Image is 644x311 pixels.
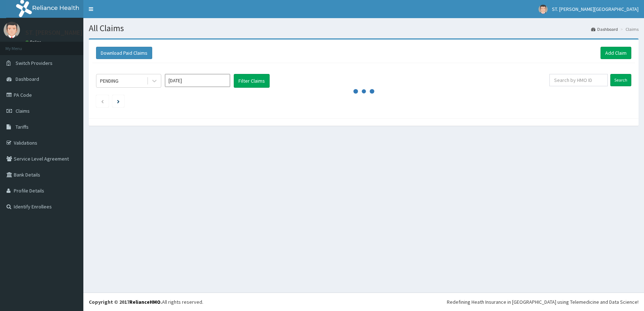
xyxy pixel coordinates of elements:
a: RelianceHMO [129,299,161,305]
a: Dashboard [591,26,618,32]
footer: All rights reserved. [83,293,644,311]
input: Search [610,74,631,86]
svg: audio-loading [353,80,375,102]
a: Next page [117,98,120,104]
div: Redefining Heath Insurance in [GEOGRAPHIC_DATA] using Telemedicine and Data Science! [447,298,639,306]
span: Dashboard [16,76,39,82]
div: PENDING [100,77,119,84]
button: Filter Claims [234,74,270,88]
span: Tariffs [16,124,29,130]
img: User Image [4,22,20,38]
span: Switch Providers [16,60,53,66]
span: Claims [16,108,30,114]
a: Online [25,40,43,45]
button: Download Paid Claims [96,47,152,59]
input: Select Month and Year [165,74,230,87]
a: Previous page [101,98,104,104]
img: User Image [539,5,548,14]
strong: Copyright © 2017 . [89,299,162,305]
input: Search by HMO ID [549,74,608,86]
li: Claims [619,26,639,32]
p: ST. [PERSON_NAME][GEOGRAPHIC_DATA] [25,29,142,36]
span: ST. [PERSON_NAME][GEOGRAPHIC_DATA] [552,6,639,12]
h1: All Claims [89,24,639,33]
a: Add Claim [601,47,631,59]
